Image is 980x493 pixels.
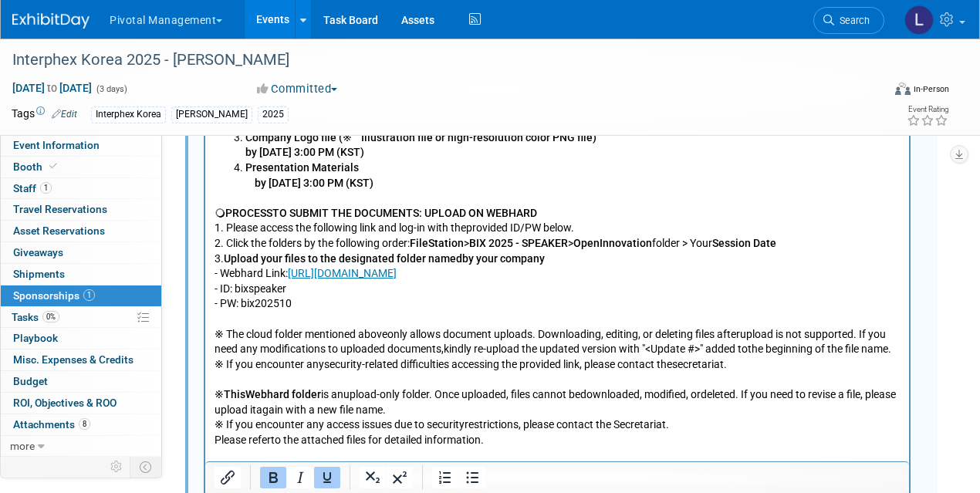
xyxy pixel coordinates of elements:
[130,457,162,477] td: Toggle Event Tabs
[40,385,391,413] b: Company Logo file (※ Illustration file or high-resolution color PNG file) by [DATE] 3:00 PM (KST)
[13,332,58,344] span: Playbook
[1,199,161,220] a: Travel Reservations
[10,440,35,452] span: more
[40,279,141,292] b: Presentation Venue:
[171,106,252,123] div: [PERSON_NAME]
[1,285,161,306] a: Sponsorships1
[83,289,95,301] span: 1
[9,218,695,248] p: 🔾
[519,188,619,201] b: the necessary forms
[40,279,695,294] li: Open Innovation Stage, Hall C (3F), COEX
[13,397,117,409] span: ROI, Objectives & ROO
[12,311,59,323] span: Tasks
[1,328,161,349] a: Playbook
[12,13,90,29] img: ExhibitDay
[49,431,168,443] b: by [DATE] 3:00 PM (KST)
[1,393,161,414] a: ROI, Objectives & ROO
[9,293,695,323] p: 🔾
[895,83,911,95] img: Format-Inperson.png
[8,6,688,22] body: Rich Text Area. Press ALT-0 for help.
[49,162,57,171] i: Booth reservation complete
[260,467,286,488] button: Bold
[13,225,105,237] span: Asset Reservations
[20,309,241,322] b: Required Documents &Submission Deadlines
[1,221,161,241] a: Asset Reservations
[13,353,133,366] span: Misc. Expenses & Credits
[1,414,161,435] a: Attachments8
[813,7,884,34] a: Search
[13,418,90,431] span: Attachments
[42,311,59,322] span: 0%
[314,467,340,488] button: Underline
[383,188,469,201] b: SessionGuideline
[40,415,154,427] b: Presentation Materials
[7,46,869,74] div: Interphex Korea 2025 - [PERSON_NAME]
[904,5,934,35] img: Leslie Pelton
[13,203,107,215] span: Travel Reservations
[360,467,386,488] button: Subscript
[13,268,65,280] span: Shipments
[9,474,695,490] p: 1. Please access the following link and log-in with theprovided ID/PW below.
[432,467,458,488] button: Numbered list
[1,349,161,370] a: Misc. Expenses & Credits
[1,178,161,199] a: Staff1
[40,264,135,276] b: Presentation Time:
[913,83,949,95] div: In-Person
[13,160,60,173] span: Booth
[52,109,77,120] a: Edit
[459,467,485,488] button: Bullet list
[9,461,20,473] b: 🔾
[387,467,413,488] button: Superscript
[40,249,133,262] b: Presentation Date:
[40,248,695,264] li: [DATE]
[907,106,948,113] div: Event Rating
[813,80,950,103] div: Event Format
[20,234,119,246] b: Session Information
[12,81,93,95] span: [DATE] [DATE]
[20,461,332,473] b: PROCESSTO SUBMIT THE DOCUMENTS: UPLOAD ON WEBHARD
[13,182,52,194] span: Staff
[40,182,52,194] span: 1
[1,135,161,156] a: Event Information
[91,106,166,123] div: Interphex Korea
[40,355,394,383] b: Detailed session Timetable (Please complete using the provided form) by [DATE] 3:00 PM (KST)
[1,371,161,392] a: Budget
[287,467,313,488] button: Italic
[1,157,161,177] a: Booth
[13,375,48,387] span: Budget
[40,324,407,352] b: Speaker’s Registration Form & Privacy Policy / Copyright Agreement Form by [DATE] 3:00 PM (KST)
[1,264,161,285] a: Shipments
[258,106,289,123] div: 2025
[95,84,127,94] span: (3 days)
[13,139,100,151] span: Event Information
[834,15,870,26] span: Search
[215,467,241,488] button: Insert/edit link
[1,242,161,263] a: Giveaways
[13,289,95,302] span: Sponsorships
[252,81,343,97] button: Committed
[1,307,161,328] a: Tasks0%
[12,106,77,123] td: Tags
[45,82,59,94] span: to
[1,436,161,457] a: more
[13,246,63,258] span: Giveaways
[103,457,130,477] td: Personalize Event Tab Strip
[79,418,90,430] span: 8
[40,263,695,279] li: 16:20-16:50 (30 minutes)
